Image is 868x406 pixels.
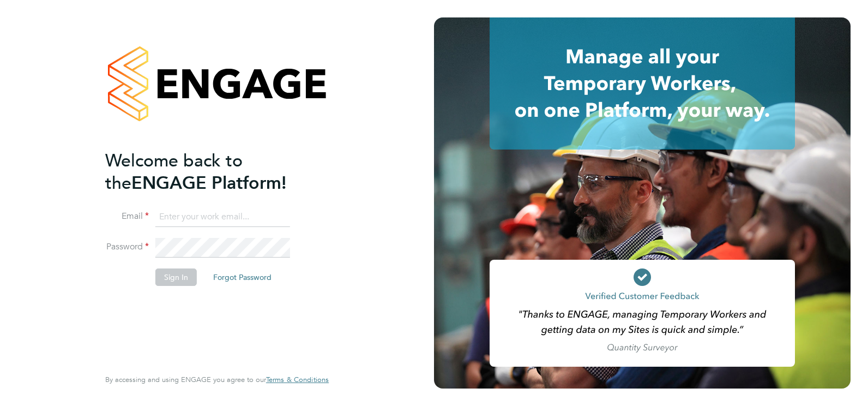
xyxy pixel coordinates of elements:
[266,375,329,384] span: Terms & Conditions
[155,268,197,286] button: Sign In
[204,268,280,286] button: Forgot Password
[105,150,243,194] span: Welcome back to the
[105,211,149,222] label: Email
[105,375,329,384] span: By accessing and using ENGAGE you agree to our
[155,207,290,227] input: Enter your work email...
[105,150,318,194] h2: ENGAGE Platform!
[266,375,329,384] a: Terms & Conditions
[105,241,149,253] label: Password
